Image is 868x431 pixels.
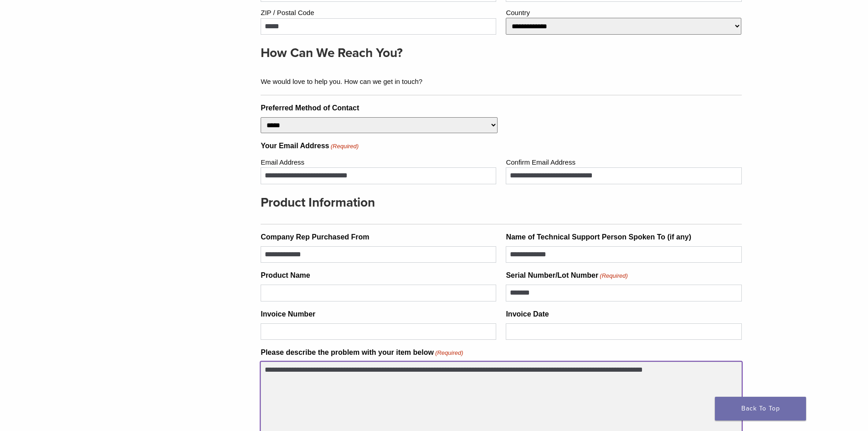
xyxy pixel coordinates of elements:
a: Back To Top [715,397,806,421]
label: Preferred Method of Contact [261,103,359,114]
label: Name of Technical Support Person Spoken To (if any) [506,232,691,243]
span: (Required) [435,348,463,358]
label: Email Address [261,155,496,168]
label: ZIP / Postal Code [261,5,496,18]
h3: How Can We Reach You? [261,42,734,64]
label: Country [506,5,741,18]
label: Please describe the problem with your item below [261,347,463,358]
label: Product Name [261,270,310,281]
label: Invoice Number [261,309,315,320]
label: Serial Number/Lot Number [506,270,627,281]
span: (Required) [599,271,628,280]
span: (Required) [330,142,359,151]
label: Invoice Date [506,309,549,320]
legend: Your Email Address [261,140,741,151]
label: Confirm Email Address [506,155,741,168]
label: Company Rep Purchased From [261,232,369,243]
h3: Product Information [261,192,734,213]
div: We would love to help you. How can we get in touch? [261,71,734,87]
